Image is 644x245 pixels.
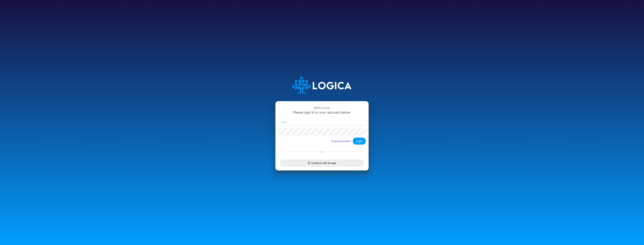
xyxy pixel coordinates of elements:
button: Continue with Google [280,160,364,167]
button: Forgot password [328,138,353,144]
button: Login [353,138,366,145]
input: Email [278,119,366,125]
div: Welcome, [278,106,366,110]
span: Please sign in to your account below. [293,110,351,114]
